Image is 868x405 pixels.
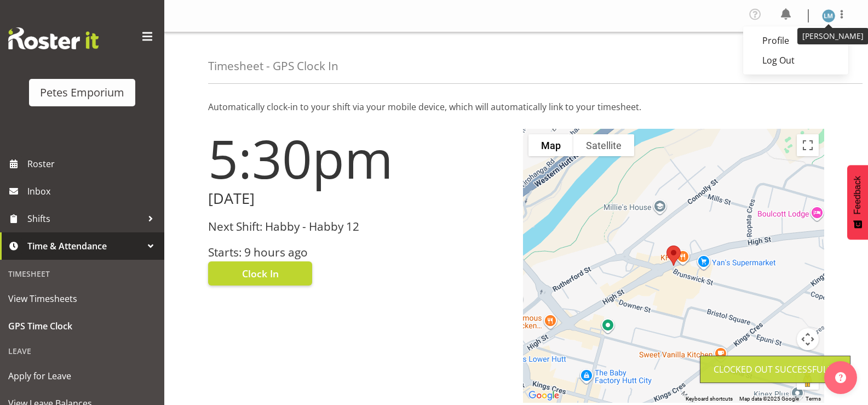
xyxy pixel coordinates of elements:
h3: Next Shift: Habby - Habby 12 [208,220,510,233]
span: GPS Time Clock [8,318,156,334]
span: Inbox [27,183,159,199]
a: Terms (opens in new tab) [806,396,821,402]
a: Profile [743,31,848,50]
button: Keyboard shortcuts [686,395,733,403]
span: Roster [27,156,159,172]
a: Open this area in Google Maps (opens a new window) [526,389,562,403]
button: Map camera controls [797,328,819,350]
button: Toggle fullscreen view [797,134,819,156]
button: Show satellite imagery [573,134,634,156]
button: Show street map [528,134,573,156]
span: Shifts [27,210,142,227]
span: Clock In [242,266,279,281]
a: GPS Time Clock [3,312,162,340]
a: View Timesheets [3,285,162,312]
div: Timesheet [3,263,162,285]
img: Google [526,389,562,403]
button: Clock In [208,261,312,286]
p: Automatically clock-in to your shift via your mobile device, which will automatically link to you... [208,100,824,113]
h3: Starts: 9 hours ago [208,246,510,259]
span: Apply for Leave [8,368,156,384]
span: Time & Attendance [27,238,142,254]
span: Map data ©2025 Google [739,396,799,402]
div: Leave [3,340,162,362]
a: Apply for Leave [3,362,162,390]
span: Feedback [853,176,863,214]
img: lianne-morete5410.jpg [822,9,835,22]
h1: 5:30pm [208,129,510,188]
span: View Timesheets [8,290,156,307]
div: Petes Emporium [40,84,124,101]
img: Rosterit website logo [8,27,99,49]
h2: [DATE] [208,190,510,207]
div: Clocked out Successfully [714,363,837,376]
a: Log Out [743,50,848,70]
h4: Timesheet - GPS Clock In [208,60,338,72]
img: help-xxl-2.png [835,372,846,383]
button: Feedback - Show survey [847,165,868,239]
